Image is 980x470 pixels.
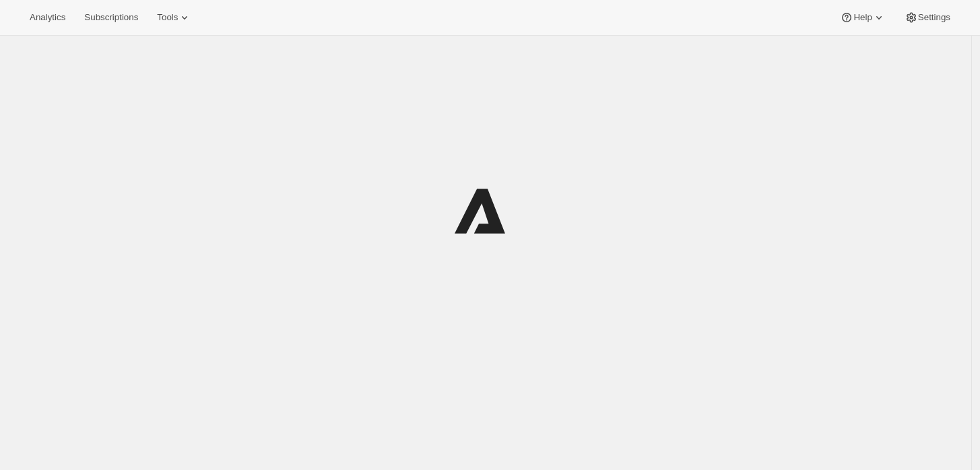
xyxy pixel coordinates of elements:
button: Subscriptions [76,8,146,27]
span: Analytics [30,12,65,23]
button: Tools [149,8,199,27]
span: Help [853,12,872,23]
button: Settings [896,8,958,27]
span: Tools [157,12,178,23]
button: Analytics [22,8,73,27]
span: Subscriptions [84,12,138,23]
button: Help [832,8,893,27]
span: Settings [918,12,950,23]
